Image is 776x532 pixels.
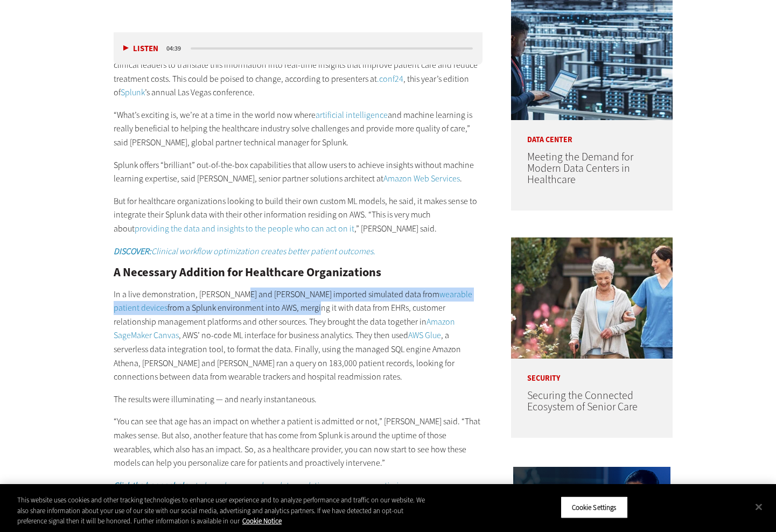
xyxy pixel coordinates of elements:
a: Click the banner belowto learn how a modern data analytics program can optimize care. [114,480,424,491]
div: media player [114,32,483,65]
div: duration [165,44,189,53]
p: “You can see that age has an impact on whether a patient is admitted or not,” [PERSON_NAME] said.... [114,415,483,470]
a: .conf24 [377,73,403,85]
p: Data Center [511,120,673,144]
p: In a live demonstration, [PERSON_NAME] and [PERSON_NAME] imported simulated data from from a Splu... [114,288,483,384]
img: nurse walks with senior woman through a garden [511,237,673,359]
p: Healthcare organizations have no shortage of data about their patients, not only from but also fr... [114,31,483,100]
h2: A Necessary Addition for Healthcare Organizations [114,267,483,278]
a: More information about your privacy [242,516,282,526]
strong: DISCOVER: [114,246,151,257]
a: Amazon Web Services [383,173,460,184]
a: AWS Glue [408,330,441,341]
button: Cookie Settings [561,496,628,519]
button: Close [747,495,771,519]
a: Meeting the Demand for Modern Data Centers in Healthcare [527,150,633,187]
div: This website uses cookies and other tracking technologies to enhance user experience and to analy... [17,495,427,527]
p: But for healthcare organizations looking to build their own custom ML models, he said, it makes s... [114,194,483,236]
a: providing the data and insights to the people who can act on it [135,223,354,234]
p: The results were illuminating — and nearly instantaneous. [114,393,483,407]
strong: Click the banner below [114,480,194,491]
a: Splunk [121,87,145,98]
a: artificial intelligence [316,109,388,121]
em: to learn how a modern data analytics program can optimize care. [114,480,424,491]
a: Securing the Connected Ecosystem of Senior Care [527,388,638,414]
button: Listen [123,45,158,53]
a: DISCOVER:Clinical workflow optimization creates better patient outcomes. [114,246,375,257]
p: “What’s exciting is, we’re at a time in the world now where and machine learning is really benefi... [114,108,483,150]
p: Security [511,359,673,382]
p: Splunk offers “brilliant” out-of-the-box capabilities that allow users to achieve insights withou... [114,158,483,186]
em: Clinical workflow optimization creates better patient outcomes. [114,246,375,257]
